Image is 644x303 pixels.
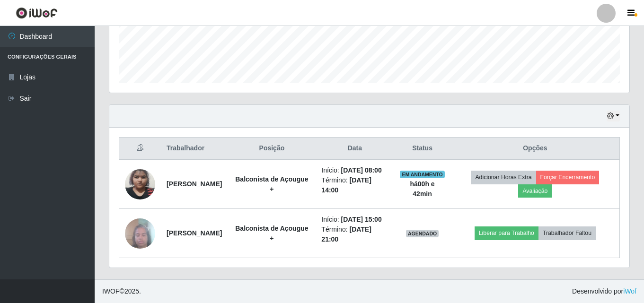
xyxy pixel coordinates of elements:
img: 1707335011957.jpeg [125,213,155,253]
strong: [PERSON_NAME] [167,180,222,188]
strong: [PERSON_NAME] [167,229,222,237]
button: Forçar Encerramento [536,171,600,184]
li: Início: [321,215,388,225]
li: Término: [321,225,388,244]
button: Trabalhador Faltou [538,226,596,240]
th: Opções [451,138,620,160]
li: Término: [321,175,388,195]
span: © 2025 . [102,286,141,296]
th: Status [394,138,450,160]
span: Desenvolvido por [572,286,636,296]
th: Trabalhador [161,138,228,160]
img: 1701273073882.jpeg [125,164,155,204]
time: [DATE] 08:00 [341,166,382,174]
button: Avaliação [518,184,552,198]
strong: Balconista de Açougue + [235,225,308,242]
strong: Balconista de Açougue + [235,175,308,193]
a: iWof [623,287,636,295]
span: EM ANDAMENTO [400,171,445,178]
th: Posição [228,138,316,160]
span: AGENDADO [406,230,439,237]
th: Data [316,138,394,160]
img: CoreUI Logo [16,7,58,19]
li: Início: [321,165,388,175]
button: Adicionar Horas Extra [471,171,536,184]
time: [DATE] 15:00 [341,216,382,223]
button: Liberar para Trabalho [475,226,538,240]
span: IWOF [102,287,120,295]
strong: há 00 h e 42 min [410,180,434,198]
